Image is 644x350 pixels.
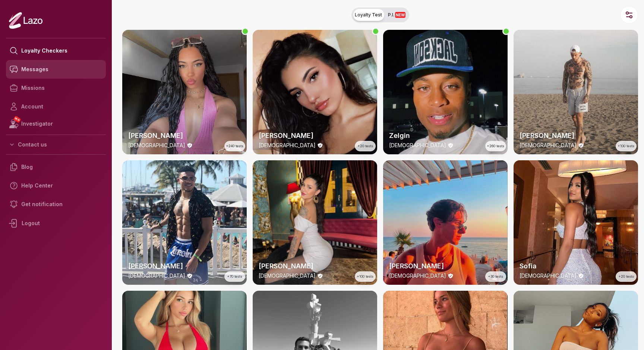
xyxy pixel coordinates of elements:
[6,116,106,132] a: NEWInvestigator
[259,261,371,271] h2: [PERSON_NAME]
[520,142,577,149] p: [DEMOGRAPHIC_DATA]
[6,176,106,195] a: Help Center
[383,160,508,285] a: thumbchecker[PERSON_NAME][DEMOGRAPHIC_DATA]+30 tests
[122,160,247,285] a: thumbchecker[PERSON_NAME][DEMOGRAPHIC_DATA]+70 tests
[619,274,634,279] span: +20 tests
[357,274,373,279] span: +100 tests
[514,30,638,154] a: thumbchecker[PERSON_NAME][DEMOGRAPHIC_DATA]+100 tests
[122,30,247,154] a: thumbchecker[PERSON_NAME][DEMOGRAPHIC_DATA]+240 tests
[383,160,508,285] img: checker
[520,261,632,271] h2: Sofia
[6,138,106,151] button: Contact us
[6,97,106,116] a: Account
[13,116,21,123] span: NEW
[520,272,577,280] p: [DEMOGRAPHIC_DATA]
[259,272,316,280] p: [DEMOGRAPHIC_DATA]
[6,195,106,214] a: Get notification
[259,142,316,149] p: [DEMOGRAPHIC_DATA]
[383,30,508,154] a: thumbcheckerZelgin[DEMOGRAPHIC_DATA]+260 tests
[514,30,638,154] img: checker
[487,144,504,149] span: +260 tests
[253,160,377,285] img: checker
[227,274,242,279] span: +70 tests
[253,30,377,154] img: checker
[514,160,638,285] img: checker
[128,272,185,280] p: [DEMOGRAPHIC_DATA]
[122,30,247,154] img: checker
[389,261,502,271] h2: [PERSON_NAME]
[6,60,106,79] a: Messages
[226,144,243,149] span: +240 tests
[128,130,241,141] h2: [PERSON_NAME]
[253,30,377,154] a: thumbchecker[PERSON_NAME][DEMOGRAPHIC_DATA]+20 tests
[128,142,185,149] p: [DEMOGRAPHIC_DATA]
[355,12,382,18] span: Loyalty Test
[389,130,502,141] h2: Zelgin
[383,30,508,154] img: checker
[395,12,405,18] span: NEW
[618,144,634,149] span: +100 tests
[253,160,377,285] a: thumbchecker[PERSON_NAME][DEMOGRAPHIC_DATA]+100 tests
[259,130,371,141] h2: [PERSON_NAME]
[514,160,638,285] a: thumbcheckerSofia[DEMOGRAPHIC_DATA]+20 tests
[6,158,106,176] a: Blog
[6,214,106,233] div: Logout
[488,274,503,279] span: +30 tests
[6,41,106,60] a: Loyalty Checkers
[6,79,106,97] a: Missions
[388,12,405,18] span: P.I.
[122,160,247,285] img: checker
[389,142,446,149] p: [DEMOGRAPHIC_DATA]
[520,130,632,141] h2: [PERSON_NAME]
[128,261,241,271] h2: [PERSON_NAME]
[389,272,446,280] p: [DEMOGRAPHIC_DATA]
[358,144,373,149] span: +20 tests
